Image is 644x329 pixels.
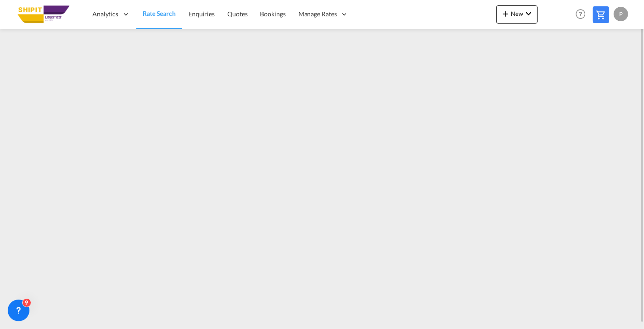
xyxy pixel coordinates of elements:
[614,7,628,21] div: P
[500,10,534,17] span: New
[260,10,286,18] span: Bookings
[523,8,534,19] md-icon: icon-chevron-down
[298,10,337,19] span: Manage Rates
[92,10,118,19] span: Analytics
[496,5,538,24] button: icon-plus 400-fgNewicon-chevron-down
[573,6,588,22] span: Help
[143,10,176,17] span: Rate Search
[14,4,75,24] img: b70fe0906c5511ee9ba1a169c51233c0.png
[573,6,593,23] div: Help
[227,10,247,18] span: Quotes
[188,10,215,18] span: Enquiries
[500,8,511,19] md-icon: icon-plus 400-fg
